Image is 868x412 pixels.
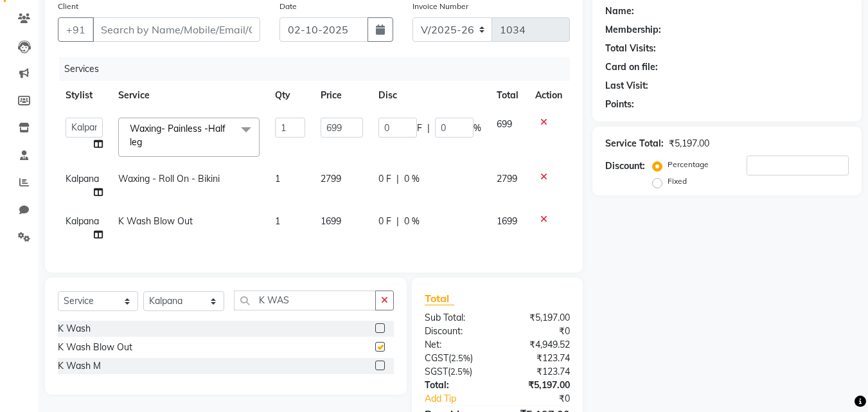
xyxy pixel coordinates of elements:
input: Search or Scan [234,291,376,310]
div: K Wash M [58,359,101,373]
div: ₹4,949.52 [497,338,580,352]
span: 699 [497,118,512,130]
span: F [417,121,422,135]
div: ₹123.74 [497,365,580,379]
div: Last Visit: [605,79,648,93]
input: Search by Name/Mobile/Email/Code [93,17,260,42]
span: 0 F [378,172,391,186]
div: ₹5,197.00 [497,311,580,325]
div: Total Visits: [605,42,656,55]
button: +91 [58,17,94,42]
label: Fixed [668,175,687,187]
span: 2.5% [451,353,470,363]
span: 1699 [497,215,517,227]
span: Waxing- Painless -Half leg [130,123,226,148]
div: ( ) [415,365,497,379]
a: x [142,136,148,148]
label: Invoice Number [412,1,468,12]
label: Date [279,1,297,12]
label: Client [58,1,78,12]
span: 2799 [497,173,517,184]
span: 0 % [404,215,420,228]
span: 1699 [321,215,341,227]
span: 0 % [404,172,420,186]
div: ₹123.74 [497,352,580,365]
th: Price [313,81,371,110]
th: Disc [371,81,489,110]
div: ₹5,197.00 [497,379,580,392]
th: Service [111,81,267,110]
span: Kalpana [66,215,99,227]
div: Card on file: [605,60,658,74]
label: Percentage [668,159,709,170]
span: Waxing - Roll On - Bikini [118,173,220,184]
div: Points: [605,98,634,111]
div: ₹5,197.00 [669,137,709,150]
div: Discount: [605,159,645,173]
th: Total [489,81,527,110]
div: K Wash [58,322,91,336]
a: Add Tip [415,392,511,406]
span: % [474,121,481,135]
span: Kalpana [66,173,99,184]
div: Name: [605,4,634,18]
span: SGST [425,366,448,377]
span: Total [425,292,454,305]
th: Stylist [58,81,111,110]
span: | [396,172,399,186]
div: Services [59,57,580,81]
div: Membership: [605,23,661,37]
div: ₹0 [497,325,580,338]
span: 2.5% [450,366,470,377]
th: Action [527,81,570,110]
span: | [396,215,399,228]
span: CGST [425,352,448,364]
span: 2799 [321,173,341,184]
span: 1 [275,173,280,184]
span: | [427,121,430,135]
div: ₹0 [511,392,580,406]
div: Net: [415,338,497,352]
span: 1 [275,215,280,227]
div: ( ) [415,352,497,365]
div: K Wash Blow Out [58,341,132,354]
span: 0 F [378,215,391,228]
div: Total: [415,379,497,392]
div: Discount: [415,325,497,338]
div: Service Total: [605,137,664,150]
div: Sub Total: [415,311,497,325]
span: K Wash Blow Out [118,215,193,227]
th: Qty [267,81,313,110]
